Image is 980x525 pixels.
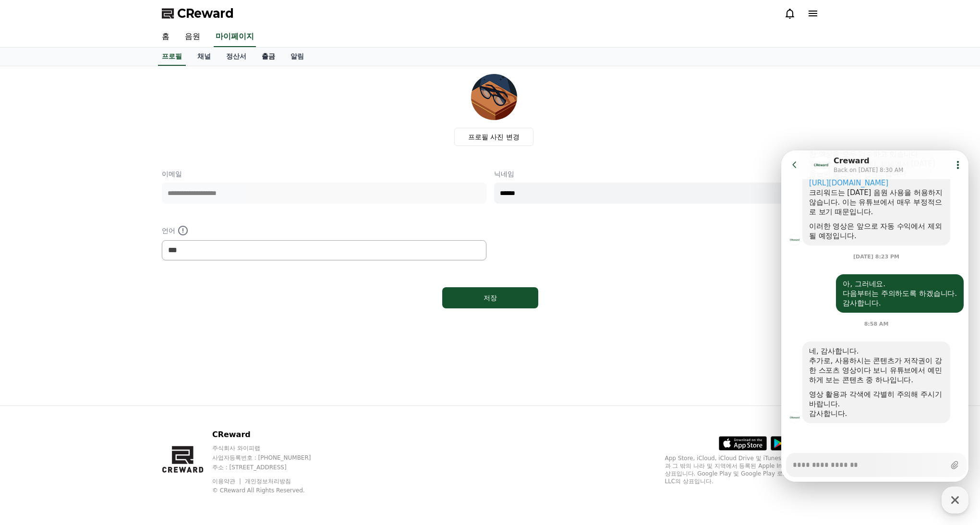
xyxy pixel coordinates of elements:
a: 음원 [177,27,208,47]
a: 마이페이지 [214,27,256,47]
p: CReward [212,429,329,440]
a: 출금 [254,48,283,66]
a: 알림 [283,48,312,66]
a: 홈 [154,27,177,47]
span: CReward [177,6,234,21]
a: 이용약관 [212,478,242,485]
a: 채널 [190,48,218,66]
iframe: Channel chat [781,150,968,482]
p: 주소 : [STREET_ADDRESS] [212,464,329,471]
label: 프로필 사진 변경 [454,128,533,146]
img: profile_image [471,74,517,120]
p: 닉네임 [494,169,819,179]
p: 주식회사 와이피랩 [212,444,329,452]
p: 언어 [162,225,486,236]
p: 이메일 [162,169,486,179]
p: App Store, iCloud, iCloud Drive 및 iTunes Store는 미국과 그 밖의 나라 및 지역에서 등록된 Apple Inc.의 서비스 상표입니다. Goo... [665,454,819,485]
p: 사업자등록번호 : [PHONE_NUMBER] [212,454,329,462]
a: CReward [162,6,234,21]
a: 정산서 [218,48,254,66]
button: 저장 [442,287,538,308]
a: 개인정보처리방침 [245,478,291,485]
p: © CReward All Rights Reserved. [212,487,329,494]
div: 저장 [461,293,519,303]
a: 프로필 [158,48,186,66]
